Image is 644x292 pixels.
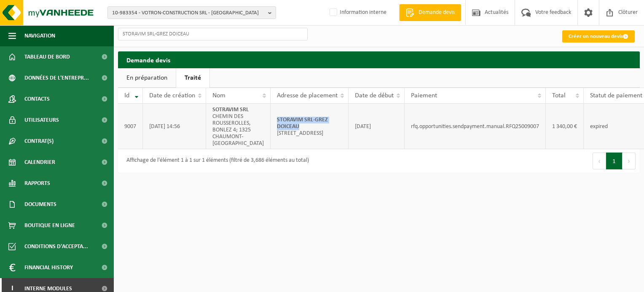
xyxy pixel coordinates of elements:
strong: STORAVIM SRL-GREZ DOICEAU [277,117,328,130]
a: En préparation [118,68,176,88]
span: 10-983354 - VOTRON-CONSTRUCTION SRL - [GEOGRAPHIC_DATA] [112,7,265,19]
td: rfq.opportunities.sendpayment.manual.RFQ25009007 [405,104,546,149]
label: Information interne [328,6,386,19]
td: CHEMIN DES ROUSSEROLLES, BONLEZ 4; 1325 CHAUMONT-[GEOGRAPHIC_DATA] [206,104,271,149]
span: Contrat(s) [24,131,54,152]
span: Calendrier [24,152,55,173]
span: Financial History [24,257,73,278]
span: Nom [212,92,225,99]
button: 1 [606,153,623,169]
span: Statut de paiement [590,92,642,99]
span: Navigation [24,25,55,46]
input: Chercher [118,28,308,40]
h2: Demande devis [118,51,640,68]
button: Next [623,153,636,169]
span: Contacts [24,88,50,110]
span: Rapports [24,173,50,194]
td: [DATE] 14:56 [143,104,206,149]
span: Total [552,92,566,99]
span: Utilisateurs [24,110,59,131]
span: Id [124,92,129,99]
span: Boutique en ligne [24,215,75,236]
a: Demande devis [399,4,461,21]
span: Conditions d'accepta... [24,236,88,257]
span: Date de début [355,92,394,99]
span: Documents [24,194,56,215]
span: Date de création [149,92,195,99]
button: 10-983354 - VOTRON-CONSTRUCTION SRL - [GEOGRAPHIC_DATA] [107,6,276,19]
span: Paiement [411,92,437,99]
td: [STREET_ADDRESS] [271,104,349,149]
span: Demande devis [416,8,457,17]
td: 9007 [118,104,143,149]
span: expired [590,123,608,130]
span: Données de l'entrepr... [24,67,89,88]
td: 1 340,00 € [546,104,584,149]
span: Tableau de bord [24,46,70,67]
div: Affichage de l'élément 1 à 1 sur 1 éléments (filtré de 3,686 éléments au total) [122,153,309,169]
td: [DATE] [349,104,405,149]
a: Créer un nouveau devis [562,30,635,43]
strong: SOTRAVIM SRL [212,107,249,113]
a: Traité [176,68,209,88]
span: Adresse de placement [277,92,338,99]
button: Previous [593,153,606,169]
